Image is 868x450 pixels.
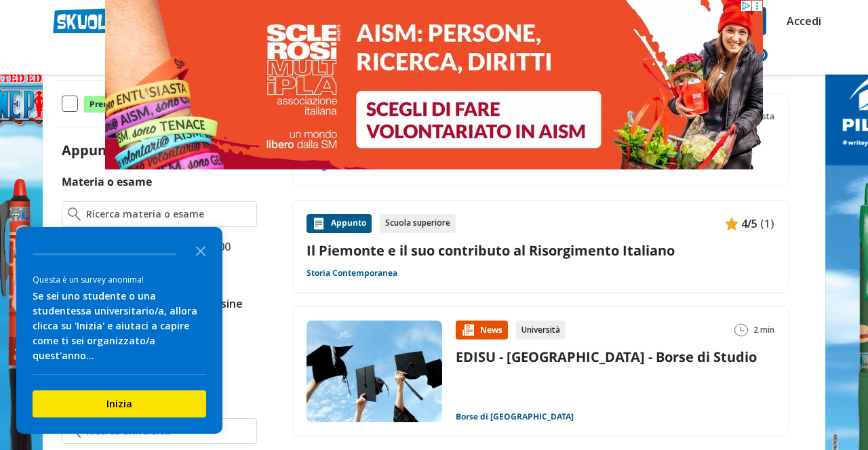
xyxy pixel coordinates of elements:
a: Borse di [GEOGRAPHIC_DATA] [456,411,574,422]
div: Università [516,321,566,340]
a: Storia Contemporanea [307,268,397,279]
button: Inizia [33,390,206,417]
input: Ricerca materia o esame [86,207,251,221]
button: Close the survey [187,237,214,264]
div: News [456,321,508,340]
div: Se sei uno studente o una studentessa universitario/a, allora clicca su 'Inizia' e aiutaci a capi... [33,289,206,363]
div: Appunto [307,214,372,233]
a: Il Piemonte e il suo contributo al Risorgimento Italiano [307,241,774,260]
a: Accedi [787,7,815,35]
label: Appunti [62,141,139,159]
a: EDISU - [GEOGRAPHIC_DATA] - Borse di Studio [456,348,757,366]
img: Tempo lettura [734,323,748,337]
span: (1) [760,215,774,232]
label: Materia o esame [62,174,152,189]
img: Immagine news [307,321,442,422]
img: Ricerca materia o esame [68,207,81,221]
img: Appunti contenuto [312,217,325,230]
img: Appunti contenuto [725,217,738,230]
div: Questa è un survey anonima! [33,273,206,286]
span: Premium [83,96,134,113]
img: News contenuto [461,323,475,337]
span: 4/5 [741,215,757,232]
div: Survey [16,227,222,434]
div: Scuola superiore [380,214,456,233]
span: 2 min [753,321,774,340]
